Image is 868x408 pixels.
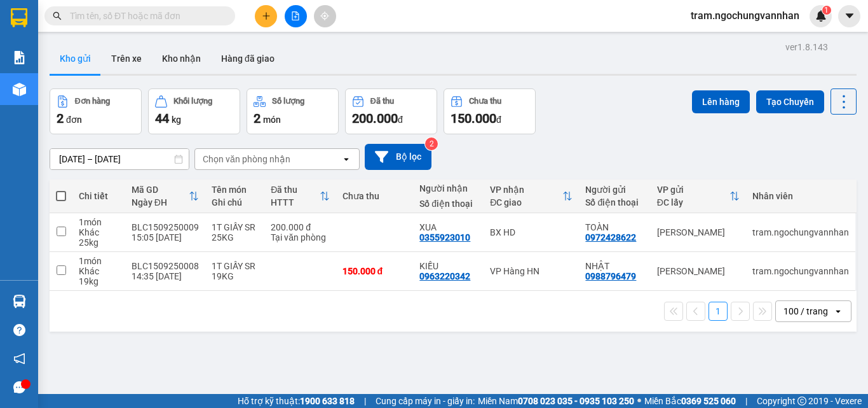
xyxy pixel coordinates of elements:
[585,197,644,208] div: Số điện thoại
[101,43,152,74] button: Trên xe
[752,266,849,276] div: tram.ngochungvannhan
[644,394,736,408] span: Miền Bắc
[79,256,119,266] div: 1 món
[264,179,336,213] th: Toggle SortBy
[155,111,169,126] span: 44
[376,394,475,408] span: Cung cấp máy in - giấy in:
[173,97,212,106] div: Khối lượng
[745,394,747,408] span: |
[132,185,189,195] div: Mã GD
[469,97,501,106] div: Chưa thu
[53,11,62,20] span: search
[75,97,110,106] div: Đơn hàng
[490,266,573,276] div: VP Hàng HN
[211,43,285,74] button: Hàng đã giao
[496,115,501,125] span: đ
[844,10,855,22] span: caret-down
[451,111,496,126] span: 150.000
[291,11,300,20] span: file-add
[783,305,828,318] div: 100 / trang
[212,222,259,243] div: 1T GIẤY SR 25KG
[370,97,394,106] div: Đã thu
[419,199,477,209] div: Số điện thoại
[50,149,189,169] input: Select a date range.
[212,185,259,195] div: Tên món
[172,115,181,125] span: kg
[419,183,477,193] div: Người nhận
[364,394,366,408] span: |
[132,232,199,243] div: 15:05 [DATE]
[79,191,119,201] div: Chi tiết
[425,137,438,150] sup: 2
[490,197,562,208] div: ĐC giao
[490,227,573,237] div: BX HD
[13,381,25,393] span: message
[419,261,477,271] div: KIỀU
[756,90,824,113] button: Tạo Chuyến
[132,261,199,271] div: BLC1509250008
[815,10,827,22] img: icon-new-feature
[271,197,319,208] div: HTTT
[272,97,304,106] div: Số lượng
[11,8,27,27] img: logo-vxr
[490,185,562,195] div: VP nhận
[203,153,290,165] div: Chọn văn phòng nhận
[838,5,860,27] button: caret-down
[13,51,26,64] img: solution-icon
[833,306,843,316] svg: open
[657,266,740,276] div: [PERSON_NAME]
[263,115,281,125] span: món
[342,266,407,276] div: 150.000 đ
[657,197,729,208] div: ĐC lấy
[125,179,205,213] th: Toggle SortBy
[13,324,25,336] span: question-circle
[752,227,849,237] div: tram.ngochungvannhan
[271,185,319,195] div: Đã thu
[345,88,437,134] button: Đã thu200.000đ
[585,271,636,281] div: 0988796479
[752,191,849,201] div: Nhân viên
[585,261,644,271] div: NHẬT
[13,353,25,365] span: notification
[518,396,634,406] strong: 0708 023 035 - 0935 103 250
[255,5,277,27] button: plus
[320,11,329,20] span: aim
[352,111,398,126] span: 200.000
[797,397,806,405] span: copyright
[681,8,810,24] span: tram.ngochungvannhan
[13,295,26,308] img: warehouse-icon
[132,197,189,208] div: Ngày ĐH
[657,185,729,195] div: VP gửi
[651,179,746,213] th: Toggle SortBy
[50,88,142,134] button: Đơn hàng2đơn
[254,111,261,126] span: 2
[79,227,119,237] div: Khác
[585,232,636,243] div: 0972428622
[262,11,271,20] span: plus
[70,9,220,23] input: Tìm tên, số ĐT hoặc mã đơn
[824,6,829,15] span: 1
[657,227,740,237] div: [PERSON_NAME]
[822,6,831,15] sup: 1
[419,232,470,243] div: 0355923010
[132,222,199,232] div: BLC1509250009
[300,396,355,406] strong: 1900 633 818
[681,396,736,406] strong: 0369 525 060
[585,185,644,195] div: Người gửi
[444,88,536,134] button: Chưa thu150.000đ
[132,271,199,281] div: 14:35 [DATE]
[13,83,26,96] img: warehouse-icon
[66,115,82,125] span: đơn
[148,88,240,134] button: Khối lượng44kg
[637,398,641,404] span: ⚪️
[285,5,307,27] button: file-add
[50,43,101,74] button: Kho gửi
[341,154,351,164] svg: open
[478,394,634,408] span: Miền Nam
[152,43,211,74] button: Kho nhận
[785,40,828,54] div: ver 1.8.143
[57,111,64,126] span: 2
[212,197,259,208] div: Ghi chú
[365,144,431,170] button: Bộ lọc
[238,394,355,408] span: Hỗ trợ kỹ thuật:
